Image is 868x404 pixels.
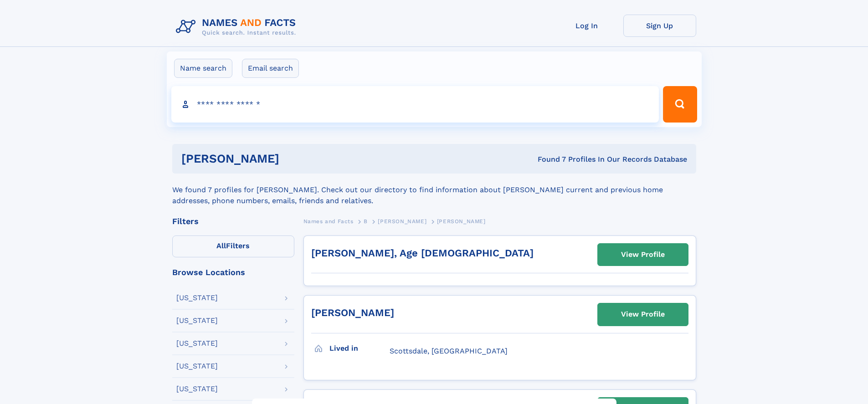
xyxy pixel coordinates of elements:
[176,317,218,324] div: [US_STATE]
[172,174,696,206] div: We found 7 profiles for [PERSON_NAME]. Check out our directory to find information about [PERSON_...
[311,307,394,318] a: [PERSON_NAME]
[172,217,294,225] div: Filters
[621,244,665,265] div: View Profile
[303,215,354,227] a: Names and Facts
[598,244,688,266] a: View Profile
[621,304,665,325] div: View Profile
[171,86,659,123] input: search input
[174,59,232,78] label: Name search
[242,59,299,78] label: Email search
[408,154,687,164] div: Found 7 Profiles In Our Records Database
[181,153,409,164] h1: [PERSON_NAME]
[598,303,688,325] a: View Profile
[623,15,696,37] a: Sign Up
[311,247,534,259] a: [PERSON_NAME], Age [DEMOGRAPHIC_DATA]
[172,268,294,276] div: Browse Locations
[176,294,218,302] div: [US_STATE]
[172,15,303,39] img: Logo Names and Facts
[390,347,508,355] span: Scottsdale, [GEOGRAPHIC_DATA]
[663,86,697,123] button: Search Button
[364,218,368,225] span: B
[364,215,368,227] a: B
[378,215,426,227] a: [PERSON_NAME]
[176,363,218,370] div: [US_STATE]
[216,241,226,250] span: All
[176,385,218,393] div: [US_STATE]
[172,235,294,257] label: Filters
[437,218,486,225] span: [PERSON_NAME]
[378,218,426,225] span: [PERSON_NAME]
[550,15,623,37] a: Log In
[329,341,390,356] h3: Lived in
[176,340,218,347] div: [US_STATE]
